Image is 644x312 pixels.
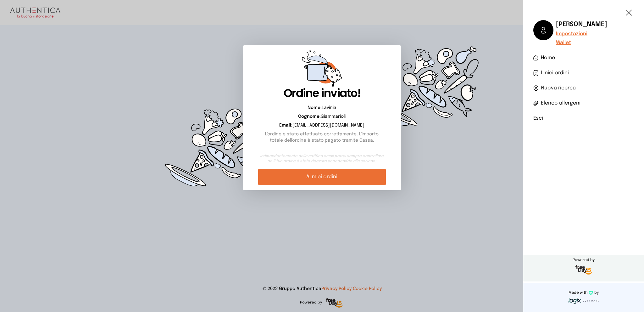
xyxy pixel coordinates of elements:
span: I miei ordini [541,69,569,77]
h6: [PERSON_NAME] [556,20,607,29]
img: d0449c3114cc73e99fc76ced0c51d0cd.svg [156,86,277,208]
p: Made with by [526,290,641,295]
b: Cognome: [298,114,321,119]
h1: Ordine inviato! [258,87,386,99]
p: Giammarioli [258,113,386,120]
a: Home [533,54,634,62]
span: Powered by [523,258,644,263]
p: L'ordine è stato effettuato correttamente. L'importo totale dell'ordine è stato pagato tramite Ca... [258,131,386,144]
p: [EMAIL_ADDRESS][DOMAIN_NAME] [258,122,386,128]
a: Elenco allergeni [533,99,634,107]
span: Home [541,54,555,62]
p: Lavinia [258,105,386,111]
a: Impostazioni [556,30,607,38]
a: Nuova ricerca [533,84,634,92]
a: Ai miei ordini [258,169,386,185]
button: Wallet [556,39,571,47]
small: Indipendentemente dalla notifica email potrai sempre controllare se il tuo ordine è stato ricevut... [258,154,386,164]
img: d0449c3114cc73e99fc76ced0c51d0cd.svg [367,25,488,147]
li: Esci [533,115,634,122]
img: logo-freeday.3e08031.png [574,264,594,276]
b: Nome: [308,105,322,110]
span: Nuova ricerca [541,84,576,92]
a: I miei ordini [533,69,634,77]
span: Elenco allergeni [541,99,580,107]
b: Email: [279,123,292,128]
